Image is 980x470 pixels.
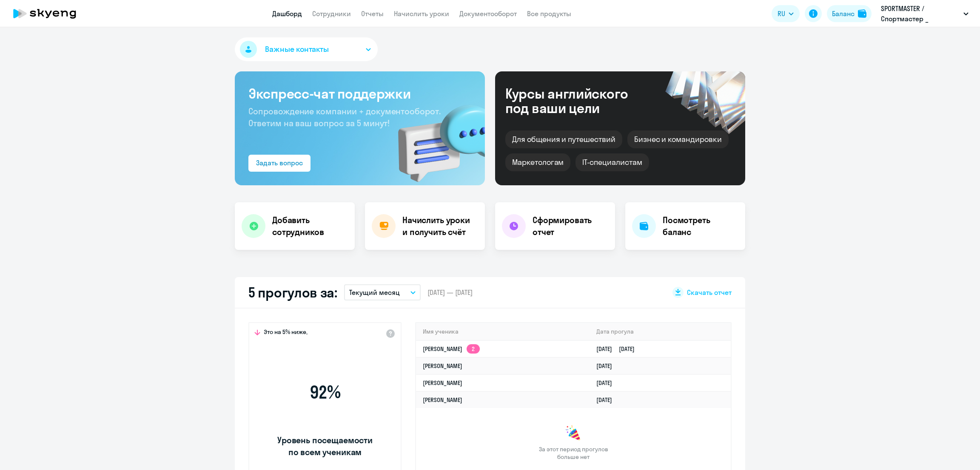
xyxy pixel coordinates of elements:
a: Начислить уроки [394,9,449,18]
span: Скачать отчет [687,288,732,297]
a: Дашборд [272,9,302,18]
a: Сотрудники [312,9,351,18]
div: Для общения и путешествий [505,130,622,148]
p: SPORTMASTER / Спортмастер _ Кафетерий, СМ kids (предоплата) [881,3,960,24]
div: Курсы английского под ваши цели [505,86,651,115]
a: [PERSON_NAME] [423,362,462,370]
span: Уровень посещаемости по всем ученикам [276,434,374,458]
div: Задать вопрос [256,158,303,168]
a: [PERSON_NAME] [423,396,462,404]
a: [DATE] [596,379,619,387]
th: Имя ученика [416,323,590,340]
h4: Сформировать отчет [533,214,608,238]
a: [DATE][DATE] [596,345,641,353]
div: Бизнес и командировки [627,130,729,148]
p: Текущий месяц [349,287,400,297]
app-skyeng-badge: 2 [467,344,480,354]
h4: Посмотреть баланс [663,214,738,238]
span: За этот период прогулов больше нет [538,445,609,461]
button: Балансbalance [827,5,872,22]
span: Это на 5% ниже, [264,328,308,338]
a: Отчеты [361,9,384,18]
button: Важные контакты [235,37,378,61]
div: Баланс [832,8,855,19]
span: RU [778,8,785,19]
button: RU [772,5,800,22]
h4: Добавить сотрудников [272,214,348,238]
h4: Начислить уроки и получить счёт [402,214,476,238]
span: Сопровождение компании + документооборот. Ответим на ваш вопрос за 5 минут! [248,106,441,128]
span: 92 % [276,382,374,402]
th: Дата прогула [590,323,731,340]
a: [PERSON_NAME] [423,379,462,387]
img: congrats [565,425,582,442]
span: [DATE] — [DATE] [427,288,473,297]
img: bg-img [386,90,485,185]
button: Текущий месяц [344,284,421,300]
a: [PERSON_NAME]2 [423,345,480,353]
div: Маркетологам [505,153,570,171]
a: Все продукты [527,9,571,18]
span: Важные контакты [265,44,329,55]
div: IT-специалистам [575,153,649,171]
a: [DATE] [596,362,619,370]
h3: Экспресс-чат поддержки [248,85,471,102]
h2: 5 прогулов за: [248,284,337,301]
button: Задать вопрос [248,155,311,172]
button: SPORTMASTER / Спортмастер _ Кафетерий, СМ kids (предоплата) [877,3,973,24]
a: [DATE] [596,396,619,404]
a: Документооборот [459,9,517,18]
img: balance [858,9,866,18]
